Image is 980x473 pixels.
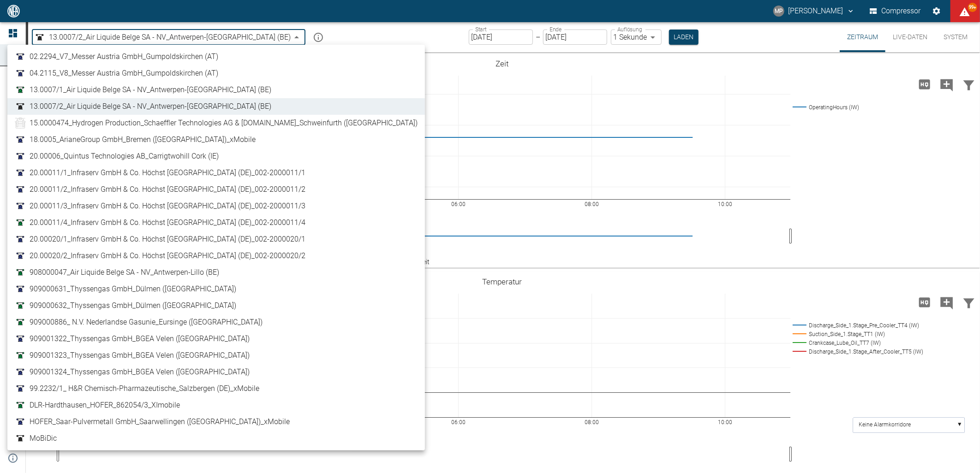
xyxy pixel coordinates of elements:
span: 909001322_Thyssengas GmbH_BGEA Velen ([GEOGRAPHIC_DATA]) [30,333,250,344]
a: 20.00020/1_Infraserv GmbH & Co. Höchst [GEOGRAPHIC_DATA] (DE)_002-2000020/1 [15,234,418,245]
a: 20.00011/2_Infraserv GmbH & Co. Höchst [GEOGRAPHIC_DATA] (DE)_002-2000011/2 [15,184,418,195]
a: 20.00006_Quintus Technologies AB_Carrigtwohill Cork (IE) [15,151,418,162]
a: DLR-Hardthausen_HOFER_862054/3_XImobile [15,400,418,411]
span: 13.0007/1_Air Liquide Belge SA - NV_Antwerpen-[GEOGRAPHIC_DATA] (BE) [30,84,271,95]
span: 20.00006_Quintus Technologies AB_Carrigtwohill Cork (IE) [30,151,219,162]
span: DLR-Hardthausen_HOFER_862054/3_XImobile [30,400,180,411]
a: 909001322_Thyssengas GmbH_BGEA Velen ([GEOGRAPHIC_DATA]) [15,333,418,344]
a: 909000632_Thyssengas GmbH_Dülmen ([GEOGRAPHIC_DATA]) [15,300,418,311]
span: 20.00011/1_Infraserv GmbH & Co. Höchst [GEOGRAPHIC_DATA] (DE)_002-2000011/1 [30,167,305,178]
a: 13.0007/1_Air Liquide Belge SA - NV_Antwerpen-[GEOGRAPHIC_DATA] (BE) [15,84,418,95]
a: 02.2294_V7_Messer Austria GmbH_Gumpoldskirchen (AT) [15,51,418,62]
span: 909000886_ N.V. Nederlandse Gasunie_Eursinge ([GEOGRAPHIC_DATA]) [30,317,263,328]
a: 20.00011/3_Infraserv GmbH & Co. Höchst [GEOGRAPHIC_DATA] (DE)_002-2000011/3 [15,201,418,212]
span: 20.00020/1_Infraserv GmbH & Co. Höchst [GEOGRAPHIC_DATA] (DE)_002-2000020/1 [30,234,305,245]
span: MoBiDic [30,433,57,444]
span: 20.00011/2_Infraserv GmbH & Co. Höchst [GEOGRAPHIC_DATA] (DE)_002-2000011/2 [30,184,305,195]
a: 13.0007/2_Air Liquide Belge SA - NV_Antwerpen-[GEOGRAPHIC_DATA] (BE) [15,101,418,112]
span: 909000632_Thyssengas GmbH_Dülmen ([GEOGRAPHIC_DATA]) [30,300,236,311]
a: 909001324_Thyssengas GmbH_BGEA Velen ([GEOGRAPHIC_DATA]) [15,367,418,378]
span: 18.0005_ArianeGroup GmbH_Bremen ([GEOGRAPHIC_DATA])_xMobile [30,134,256,145]
a: 908000047_Air Liquide Belge SA - NV_Antwerpen-Lillo (BE) [15,267,418,278]
span: 909001323_Thyssengas GmbH_BGEA Velen ([GEOGRAPHIC_DATA]) [30,350,250,361]
a: 15.0000474_Hydrogen Production_Schaeffler Technologies AG & [DOMAIN_NAME]_Schweinfurth ([GEOGRAPH... [15,118,418,129]
span: 908000047_Air Liquide Belge SA - NV_Antwerpen-Lillo (BE) [30,267,219,278]
span: 20.00020/2_Infraserv GmbH & Co. Höchst [GEOGRAPHIC_DATA] (DE)_002-2000020/2 [30,250,305,261]
span: HOFER_Saar-Pulvermetall GmbH_Saarwellingen ([GEOGRAPHIC_DATA])_xMobile [30,416,290,427]
a: HOFER_Saar-Pulvermetall GmbH_Saarwellingen ([GEOGRAPHIC_DATA])_xMobile [15,416,418,427]
span: 99.2232/1_ H&R Chemisch-Pharmazeutische_Salzbergen (DE)_xMobile [30,383,259,394]
a: 99.2232/1_ H&R Chemisch-Pharmazeutische_Salzbergen (DE)_xMobile [15,383,418,394]
span: 20.00011/3_Infraserv GmbH & Co. Höchst [GEOGRAPHIC_DATA] (DE)_002-2000011/3 [30,201,305,212]
a: 20.00020/2_Infraserv GmbH & Co. Höchst [GEOGRAPHIC_DATA] (DE)_002-2000020/2 [15,250,418,261]
span: 909001324_Thyssengas GmbH_BGEA Velen ([GEOGRAPHIC_DATA]) [30,367,250,378]
span: 13.0007/2_Air Liquide Belge SA - NV_Antwerpen-[GEOGRAPHIC_DATA] (BE) [30,101,271,112]
span: 909000631_Thyssengas GmbH_Dülmen ([GEOGRAPHIC_DATA]) [30,284,236,295]
span: 02.2294_V7_Messer Austria GmbH_Gumpoldskirchen (AT) [30,51,218,62]
a: 909001323_Thyssengas GmbH_BGEA Velen ([GEOGRAPHIC_DATA]) [15,350,418,361]
span: 15.0000474_Hydrogen Production_Schaeffler Technologies AG & [DOMAIN_NAME]_Schweinfurth ([GEOGRAPH... [30,118,418,129]
a: 20.00011/1_Infraserv GmbH & Co. Höchst [GEOGRAPHIC_DATA] (DE)_002-2000011/1 [15,167,418,178]
a: 18.0005_ArianeGroup GmbH_Bremen ([GEOGRAPHIC_DATA])_xMobile [15,134,418,145]
span: 04.2115_V8_Messer Austria GmbH_Gumpoldskirchen (AT) [30,68,218,79]
span: 20.00011/4_Infraserv GmbH & Co. Höchst [GEOGRAPHIC_DATA] (DE)_002-2000011/4 [30,217,305,228]
a: 909000886_ N.V. Nederlandse Gasunie_Eursinge ([GEOGRAPHIC_DATA]) [15,317,418,328]
a: MoBiDic [15,433,418,444]
a: 20.00011/4_Infraserv GmbH & Co. Höchst [GEOGRAPHIC_DATA] (DE)_002-2000011/4 [15,217,418,228]
a: 909000631_Thyssengas GmbH_Dülmen ([GEOGRAPHIC_DATA]) [15,284,418,295]
a: 04.2115_V8_Messer Austria GmbH_Gumpoldskirchen (AT) [15,68,418,79]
